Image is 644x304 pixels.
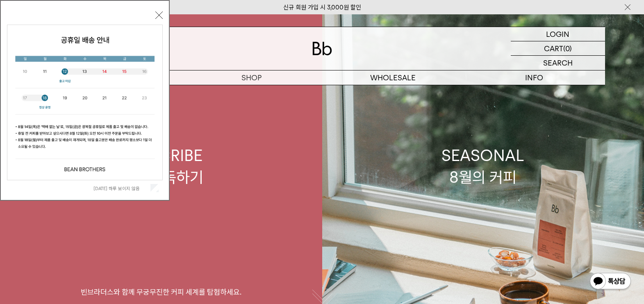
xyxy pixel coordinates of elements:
p: WHOLESALE [322,70,464,85]
a: SHOP [181,70,322,85]
p: INFO [464,70,605,85]
img: 카카오톡 채널 1:1 채팅 버튼 [589,272,632,292]
p: CART [544,41,563,55]
label: [DATE] 하루 보이지 않음 [93,186,149,191]
img: 로고 [312,42,332,55]
div: SEASONAL 8월의 커피 [441,145,524,188]
button: 닫기 [155,11,163,19]
img: cb63d4bbb2e6550c365f227fdc69b27f_113810.jpg [7,25,162,180]
a: CART (0) [511,41,605,56]
p: LOGIN [546,27,569,41]
a: LOGIN [511,27,605,41]
p: (0) [563,41,572,55]
a: 신규 회원 가입 시 3,000원 할인 [283,4,361,11]
p: SEARCH [543,56,573,70]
